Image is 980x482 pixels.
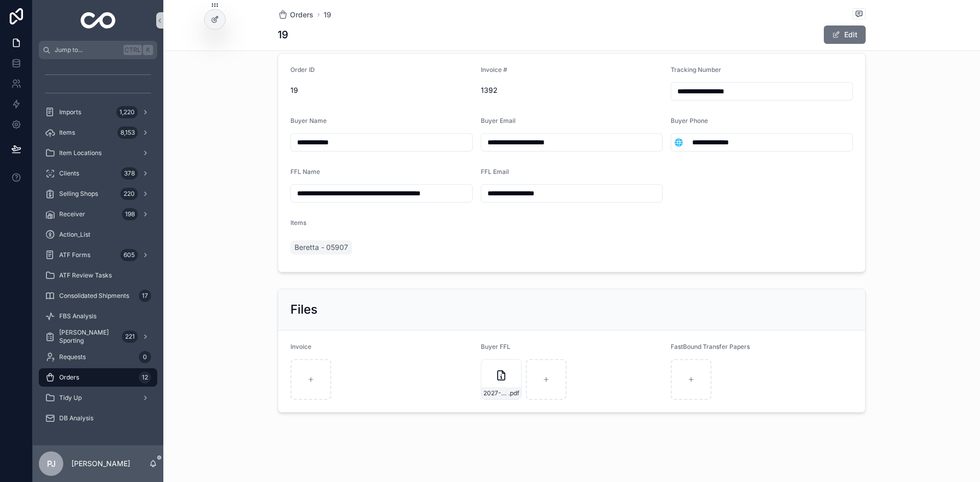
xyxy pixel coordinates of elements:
[481,85,663,95] span: 1392
[59,108,81,116] span: Imports
[674,137,683,147] span: 🌐
[39,287,157,305] a: Consolidated Shipments17
[290,117,327,124] span: Buyer Name
[59,328,118,345] span: [PERSON_NAME] Sporting
[59,414,93,422] span: DB Analysis
[671,133,686,151] button: Select Button
[39,144,157,162] a: Item Locations
[39,327,157,346] a: [PERSON_NAME] Sporting221
[39,164,157,183] a: Clients378
[55,46,119,54] span: Jump to...
[39,185,157,203] a: Selling Shops220
[39,123,157,142] a: Items8,153
[481,66,507,73] span: Invoice #
[290,10,313,20] span: Orders
[59,312,96,320] span: FBS Analysis
[508,389,519,397] span: .pdf
[290,219,306,226] span: Items
[295,242,348,252] span: Beretta - 05907
[59,394,82,402] span: Tidy Up
[290,343,311,350] span: Invoice
[71,459,130,469] p: [PERSON_NAME]
[59,169,79,177] span: Clients
[122,331,138,343] div: 221
[278,10,313,20] a: Orders
[59,353,86,361] span: Requests
[122,208,138,220] div: 198
[47,458,56,470] span: PJ
[324,10,331,20] a: 19
[671,117,708,124] span: Buyer Phone
[278,28,288,42] h1: 19
[144,46,152,54] span: K
[121,167,138,180] div: 378
[39,266,157,285] a: ATF Review Tasks
[124,45,142,55] span: Ctrl
[139,351,151,363] div: 0
[139,290,151,302] div: 17
[290,66,315,73] span: Order ID
[290,85,473,95] span: 19
[59,231,90,239] span: Action_List
[671,66,721,73] span: Tracking Number
[290,168,320,175] span: FFL Name
[116,106,138,118] div: 1,220
[59,129,75,137] span: Items
[481,168,509,175] span: FFL Email
[120,249,138,261] div: 605
[39,389,157,407] a: Tidy Up
[671,343,750,350] span: FastBound Transfer Papers
[59,251,90,259] span: ATF Forms
[481,117,516,124] span: Buyer Email
[39,41,157,59] button: Jump to...CtrlK
[481,343,510,350] span: Buyer FFL
[139,371,151,384] div: 12
[33,59,163,441] div: scrollable content
[59,271,112,280] span: ATF Review Tasks
[39,348,157,366] a: Requests0
[483,389,508,397] span: 2027-BTO-RANGE-&-TRAINING-FFL
[39,246,157,264] a: ATF Forms605
[59,210,85,218] span: Receiver
[39,409,157,427] a: DB Analysis
[39,368,157,387] a: Orders12
[824,26,866,44] button: Edit
[59,149,102,157] span: Item Locations
[39,103,157,121] a: Imports1,220
[59,292,129,300] span: Consolidated Shipments
[120,188,138,200] div: 220
[39,205,157,223] a: Receiver198
[290,301,317,318] h2: Files
[290,240,352,255] a: Beretta - 05907
[39,225,157,244] a: Action_List
[39,307,157,325] a: FBS Analysis
[81,12,116,29] img: App logo
[117,126,138,139] div: 8,153
[59,373,79,382] span: Orders
[59,190,98,198] span: Selling Shops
